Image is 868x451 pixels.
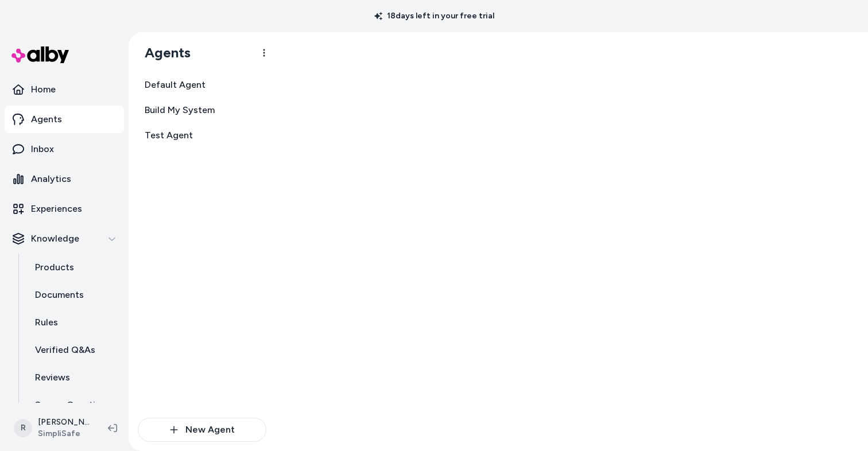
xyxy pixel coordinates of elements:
a: Experiences [5,195,124,223]
a: Survey Questions [24,391,124,419]
h1: Agents [135,44,191,61]
a: Rules [24,309,124,336]
span: SimpliSafe [38,428,90,440]
a: Agents [5,106,124,133]
a: Build My System [138,99,266,122]
button: R[PERSON_NAME]SimpliSafe [7,410,99,446]
p: Survey Questions [35,398,111,412]
span: R [14,419,32,437]
a: Verified Q&As [24,336,124,364]
a: Default Agent [138,73,266,96]
p: Analytics [31,172,71,186]
button: New Agent [138,418,266,442]
p: Rules [35,316,58,329]
a: Inbox [5,135,124,163]
a: Products [24,254,124,281]
a: Analytics [5,165,124,193]
button: Knowledge [5,225,124,252]
p: Verified Q&As [35,343,95,357]
p: [PERSON_NAME] [38,417,90,428]
span: Test Agent [145,129,193,142]
span: Build My System [145,103,215,117]
a: Home [5,76,124,103]
p: Inbox [31,142,54,156]
p: Home [31,83,56,96]
p: Experiences [31,202,82,216]
span: Default Agent [145,78,206,92]
img: alby Logo [11,46,69,63]
p: Products [35,261,74,274]
a: Test Agent [138,124,266,147]
a: Documents [24,281,124,309]
p: 18 days left in your free trial [367,10,501,22]
p: Knowledge [31,232,79,246]
p: Reviews [35,371,70,384]
a: Reviews [24,364,124,391]
p: Documents [35,288,84,302]
p: Agents [31,112,62,126]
